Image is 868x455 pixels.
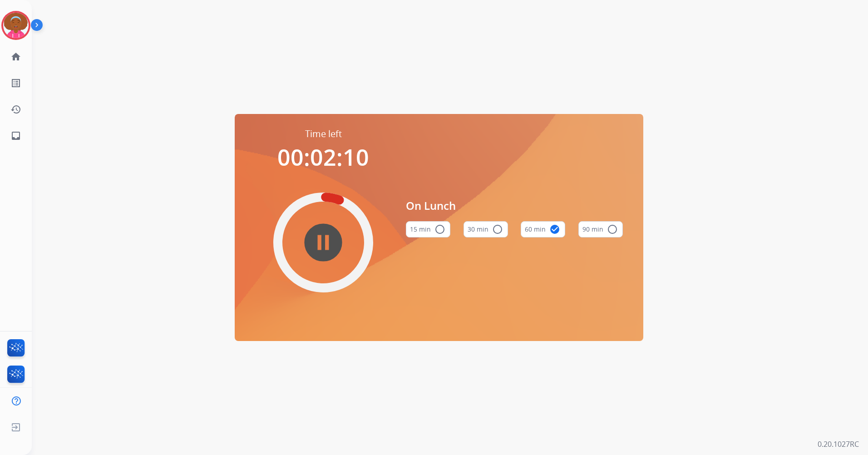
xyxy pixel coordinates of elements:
[406,221,450,237] button: 15 min
[607,224,618,235] mat-icon: radio_button_unchecked
[318,237,329,248] mat-icon: pause_circle_filled
[818,439,859,450] p: 0.20.1027RC
[434,224,445,235] mat-icon: radio_button_unchecked
[277,142,369,173] span: 00:02:10
[3,13,29,38] img: avatar
[578,221,623,237] button: 90 min
[305,128,342,140] span: Time left
[492,224,503,235] mat-icon: radio_button_unchecked
[10,130,21,141] mat-icon: inbox
[521,221,565,237] button: 60 min
[406,198,623,214] span: On Lunch
[464,221,508,237] button: 30 min
[10,51,21,62] mat-icon: home
[10,104,21,115] mat-icon: history
[10,78,21,89] mat-icon: list_alt
[549,224,560,235] mat-icon: check_circle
